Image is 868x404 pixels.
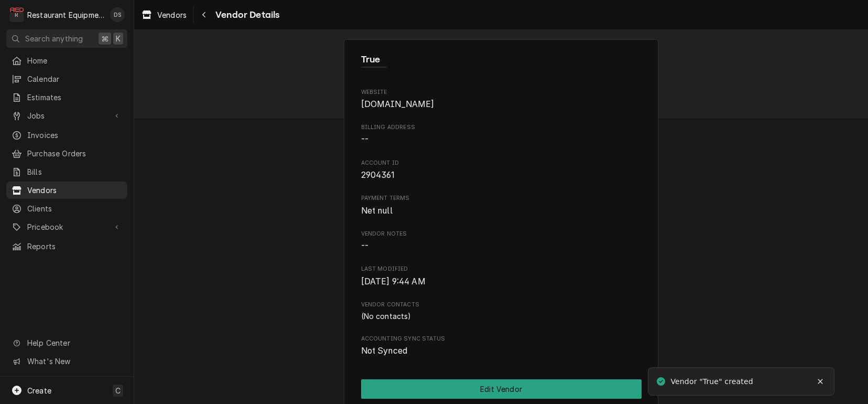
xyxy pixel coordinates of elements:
a: Vendors [6,182,127,199]
span: Website [361,98,642,111]
span: Create [27,386,51,395]
div: Vendor Notes [361,230,642,252]
span: Not Synced [361,346,408,356]
span: ⌘ [101,33,108,44]
div: Accounting Sync Status [361,335,642,357]
span: Bills [27,166,122,177]
div: Account ID [361,159,642,182]
div: Button Group Row [361,379,642,399]
span: Invoices [27,130,122,141]
span: Search anything [25,33,83,44]
span: Account ID [361,159,642,167]
a: Home [6,52,127,69]
div: DS [110,7,125,22]
span: Vendor Notes [361,240,642,252]
span: Billing Address [361,133,642,146]
a: Estimates [6,89,127,106]
span: Net null [361,206,393,216]
span: 2904361 [361,170,395,180]
div: Derek Stewart's Avatar [110,7,125,22]
a: Invoices [6,126,127,144]
div: Payment Terms [361,194,642,217]
div: Billing Address [361,123,642,146]
div: Last Modified [361,265,642,288]
button: Navigate back [196,6,212,23]
div: R [9,7,24,22]
span: Vendors [157,9,187,20]
span: Jobs [27,110,106,121]
a: Clients [6,200,127,217]
span: What's New [27,356,121,367]
button: Search anything⌘K [6,29,127,48]
span: Vendors [27,185,122,196]
span: Purchase Orders [27,148,122,159]
span: C [115,385,121,396]
span: Home [27,55,122,66]
span: Last Modified [361,265,642,273]
span: Vendor Contacts [361,301,642,309]
span: Estimates [27,92,122,103]
span: [DATE] 9:44 AM [361,277,426,286]
a: Calendar [6,70,127,88]
span: Vendor Details [212,8,279,22]
span: Clients [27,203,122,214]
span: Vendor Notes [361,230,642,238]
button: Edit Vendor [361,379,642,399]
div: Client Information [361,52,642,75]
a: Go to What's New [6,353,127,370]
a: Reports [6,238,127,255]
a: [DOMAIN_NAME] [361,99,435,109]
a: Vendors [137,6,191,24]
div: Restaurant Equipment Diagnostics [27,9,104,20]
span: Pricebook [27,221,106,232]
div: Website [361,88,642,111]
span: Last Modified [361,275,642,288]
span: Accounting Sync Status [361,345,642,357]
div: Restaurant Equipment Diagnostics's Avatar [9,7,24,22]
a: Bills [6,163,127,180]
span: Calendar [27,73,122,84]
a: Go to Jobs [6,107,127,124]
span: Payment Terms [361,205,642,217]
a: Go to Help Center [6,334,127,352]
span: Billing Address [361,123,642,132]
div: Vendor "True" created [670,376,755,387]
span: Payment Terms [361,194,642,203]
div: Vendor Contacts [361,301,642,322]
span: Name [361,52,642,67]
a: Go to Pricebook [6,218,127,236]
a: Purchase Orders [6,145,127,162]
span: Accounting Sync Status [361,335,642,343]
div: Vendor Contacts List [361,311,642,322]
span: -- [361,241,368,251]
span: -- [361,134,368,144]
span: Website [361,88,642,97]
span: K [116,33,121,44]
span: Reports [27,241,122,252]
span: Help Center [27,337,121,348]
div: Detailed Information [361,88,642,357]
span: Account ID [361,169,642,182]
